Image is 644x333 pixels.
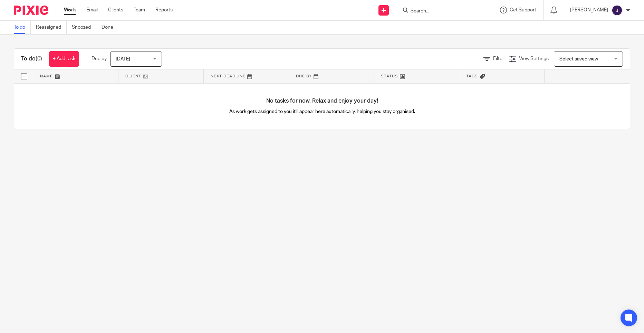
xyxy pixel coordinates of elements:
a: Done [102,21,118,34]
a: Work [64,7,76,13]
a: To do [14,21,31,34]
span: Tags [466,74,478,78]
a: + Add task [49,51,79,67]
a: Team [134,7,145,13]
a: Reports [155,7,173,13]
img: Pixie [14,6,48,15]
p: Due by [92,55,107,62]
span: [DATE] [116,57,130,61]
a: Email [86,7,98,13]
input: Search [410,8,472,15]
p: As work gets assigned to you it'll appear here automatically, helping you stay organised. [168,108,476,115]
span: Get Support [510,8,536,12]
span: View Settings [519,56,549,61]
a: Snoozed [72,21,96,34]
span: (0) [36,56,42,61]
span: Select saved view [559,57,598,61]
p: [PERSON_NAME] [570,7,608,13]
a: Reassigned [36,21,67,34]
a: Clients [108,7,123,13]
h1: To do [21,55,42,63]
img: svg%3E [612,5,623,16]
h4: No tasks for now. Relax and enjoy your day! [14,97,630,105]
span: Filter [493,56,504,61]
